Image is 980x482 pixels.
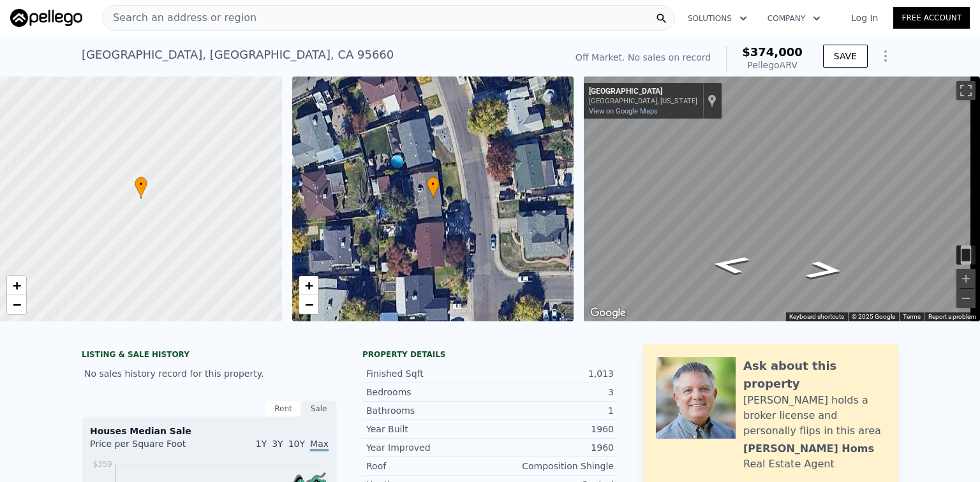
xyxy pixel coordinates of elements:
button: Show Options [873,43,898,69]
span: 3Y [272,439,283,449]
div: Sale [301,400,337,417]
button: Keyboard shortcuts [789,312,844,321]
div: Composition Shingle [490,460,614,472]
div: [GEOGRAPHIC_DATA] [589,87,697,97]
div: • [135,177,147,199]
div: • [427,177,440,199]
div: Map [584,77,980,321]
span: Search an address or region [103,10,256,26]
a: Show location on map [708,94,716,108]
img: Google [587,305,629,321]
div: Year Improved [366,441,490,454]
span: • [427,179,440,190]
span: 1Y [256,439,267,449]
div: [GEOGRAPHIC_DATA] , [GEOGRAPHIC_DATA] , CA 95660 [82,46,394,64]
div: Finished Sqft [366,367,490,380]
div: 1,013 [490,367,614,380]
a: Terms [903,313,921,320]
button: Toggle motion tracking [956,245,976,265]
a: Free Account [893,7,970,29]
div: Pellego ARV [742,59,803,71]
div: Roof [366,460,490,472]
a: Zoom out [299,295,318,314]
div: Property details [362,349,618,360]
span: + [304,277,313,293]
div: 3 [490,386,614,398]
div: 1960 [490,423,614,435]
span: − [304,296,313,312]
button: SAVE [823,45,868,68]
div: 1 [490,404,614,417]
path: Go North, Bismarck Dr [790,257,859,284]
button: Solutions [678,7,757,30]
span: − [13,296,21,312]
button: Zoom out [956,289,976,308]
span: $374,000 [742,45,803,59]
span: • [135,179,147,190]
span: Max [310,439,329,451]
div: [GEOGRAPHIC_DATA], [US_STATE] [589,97,697,105]
span: + [13,277,21,293]
div: [PERSON_NAME] holds a broker license and personally flips in this area [743,393,886,439]
div: Houses Median Sale [90,425,329,437]
a: Report a problem [928,313,976,320]
a: Zoom in [7,276,26,295]
div: [PERSON_NAME] Homs [743,441,874,456]
div: Street View [584,77,980,321]
span: 10Y [288,439,305,449]
div: Bedrooms [366,386,490,398]
div: Bathrooms [366,404,490,417]
span: © 2025 Google [852,313,895,320]
button: Toggle fullscreen view [956,81,976,100]
div: Price per Square Foot [90,437,209,458]
a: Log In [836,11,893,24]
a: View on Google Maps [589,107,658,115]
a: Open this area in Google Maps (opens a new window) [587,305,629,321]
div: 1960 [490,441,614,454]
a: Zoom in [299,276,318,295]
div: No sales history record for this property. [82,362,337,385]
path: Go South, Bismarck Dr [695,251,766,279]
div: Rent [265,400,301,417]
a: Zoom out [7,295,26,314]
div: Ask about this property [743,357,886,393]
tspan: $359 [93,460,112,469]
div: LISTING & SALE HISTORY [82,349,337,362]
div: Off Market. No sales on record [575,51,711,64]
div: Real Estate Agent [743,456,835,472]
button: Company [757,7,831,30]
div: Year Built [366,423,490,435]
button: Zoom in [956,269,976,288]
img: Pellego [10,9,82,27]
